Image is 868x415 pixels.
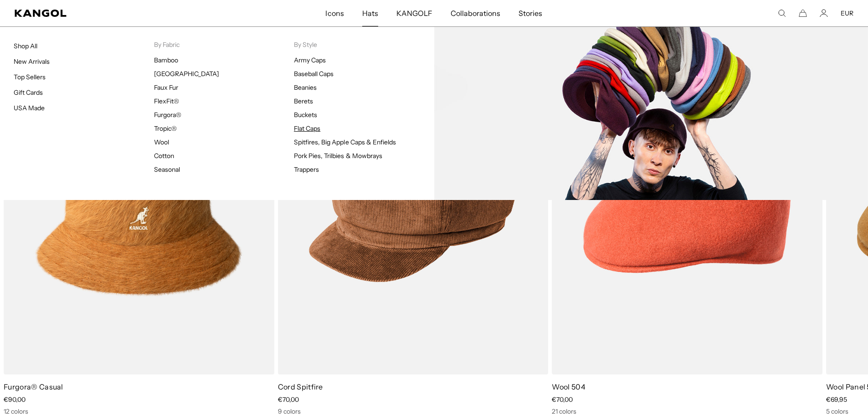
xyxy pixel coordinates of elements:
[154,124,177,133] a: Tropic®
[294,138,396,146] a: Spitfires, Big Apple Caps & Enfields
[14,57,50,66] a: New Arrivals
[552,382,822,392] p: Wool 504
[154,165,180,174] a: Seasonal
[820,9,828,17] a: Account
[841,9,853,17] button: EUR
[154,41,294,49] p: By Fabric
[552,395,573,404] span: €70,00
[15,10,216,17] a: Kangol
[278,382,549,392] p: Cord Spitfire
[14,104,45,112] a: USA Made
[799,9,807,17] button: Cart
[294,97,313,105] a: Berets
[778,9,786,17] summary: Search here
[154,97,179,105] a: FlexFit®
[154,152,174,160] a: Cotton
[4,395,26,404] span: €90,00
[294,124,320,133] a: Flat Caps
[278,35,549,374] img: color-wood
[4,35,274,374] img: color-rustic-caramel
[154,83,178,92] a: Faux Fur
[294,41,434,49] p: By Style
[826,395,847,404] span: €69,95
[14,88,43,97] a: Gift Cards
[294,152,382,160] a: Pork Pies, Trilbies & Mowbrays
[14,42,37,50] a: Shop All
[294,111,317,119] a: Buckets
[294,83,317,92] a: Beanies
[14,73,46,81] a: Top Sellers
[294,56,326,64] a: Army Caps
[278,395,299,404] span: €70,00
[154,111,181,119] a: Furgora®
[4,382,274,392] p: Furgora® Casual
[154,56,178,64] a: Bamboo
[154,138,169,146] a: Wool
[294,165,319,174] a: Trappers
[154,70,219,78] a: [GEOGRAPHIC_DATA]
[294,70,334,78] a: Baseball Caps
[552,35,822,374] img: color-coral-flame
